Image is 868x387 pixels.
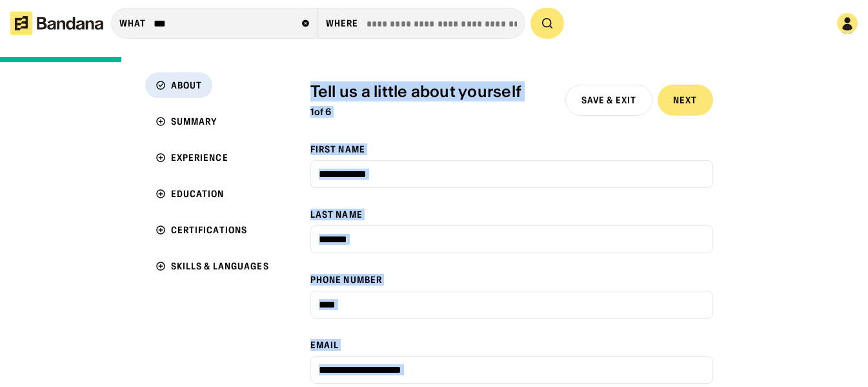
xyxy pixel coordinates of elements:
div: Last Name [310,209,713,220]
div: First Name [310,143,713,155]
div: Where [326,17,359,29]
div: Certifications [171,225,248,235]
div: 1 of 6 [310,107,521,118]
a: Summary [145,109,279,134]
div: Experience [171,153,228,162]
a: Experience [145,145,279,171]
div: About [171,81,203,90]
div: Save & Exit [581,96,636,105]
div: Skills & Languages [171,262,269,271]
a: Education [145,181,279,207]
a: Certifications [145,217,279,243]
a: About [145,72,279,98]
div: Next [673,96,697,105]
div: Education [171,189,225,198]
div: Tell us a little about yourself [310,83,521,101]
div: Email [310,339,713,351]
img: Bandana logotype [10,12,103,35]
div: Phone Number [310,274,713,286]
div: what [119,17,146,29]
a: Skills & Languages [145,253,279,279]
div: Summary [171,117,217,126]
